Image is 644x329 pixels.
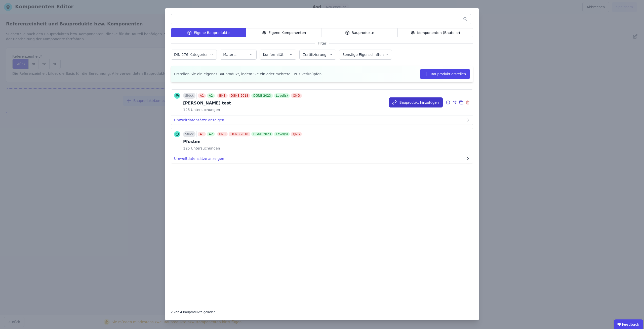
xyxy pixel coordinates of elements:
div: Bauprodukte [322,28,397,37]
button: Konformität [260,50,296,59]
div: A1 [198,93,206,98]
span: 125 [183,146,190,151]
button: DIN 276 Kategorien [171,50,217,59]
div: DGNB 2023 [251,93,273,98]
span: Untersuchungen [190,107,220,112]
div: Stück [183,93,195,99]
div: Eigene Bauprodukte [171,28,246,37]
div: DGNB 2023 [251,132,273,136]
div: [PERSON_NAME] test [183,100,303,106]
button: Zertifizierung [300,50,336,59]
span: 125 [183,107,190,112]
span: Untersuchungen [190,146,220,151]
div: 2 von 4 Bauprodukte geladen [171,308,216,314]
div: Komponenten (Bauteile) [397,28,473,37]
div: Level(s) [274,132,290,136]
label: Zertifizierung [303,53,327,57]
div: A1 [198,132,206,136]
div: A2 [207,132,215,136]
div: BNB [217,93,227,98]
button: Bauprodukt erstellen [420,69,470,79]
div: A2 [207,93,215,98]
label: Sonstige Eigenschaften [342,53,385,57]
button: Bauprodukt hinzufügen [389,97,443,107]
label: Material [223,53,238,57]
div: QNG [291,132,302,136]
span: Erstellen Sie ein eigenes Bauprodukt, indem Sie ein oder mehrere EPDs verknüpfen. [174,71,323,77]
label: Konformität [263,53,285,57]
button: Umweltdatensätze anzeigen [171,154,473,163]
div: DGNB 2018 [229,132,250,136]
div: Eigene Komponenten [246,28,322,37]
div: Stück [183,131,195,137]
div: Pfosten [183,139,303,145]
button: Umweltdatensätze anzeigen [171,116,473,125]
div: DGNB 2018 [229,93,250,98]
button: Sonstige Eigenschaften [339,50,392,59]
div: BNB [217,132,227,136]
div: Level(s) [274,93,290,98]
button: Material [220,50,256,59]
span: Filter [315,41,330,46]
div: QNG [291,93,302,98]
label: DIN 276 Kategorien [174,53,210,57]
